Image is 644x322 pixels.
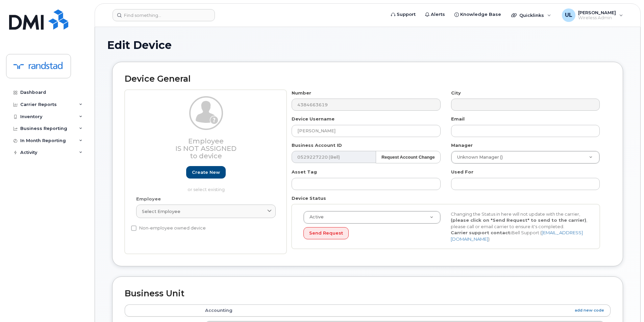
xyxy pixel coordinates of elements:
[292,116,335,122] label: Device Username
[451,142,473,149] label: Manager
[131,224,206,232] label: Non-employee owned device
[136,205,276,218] a: Select employee
[376,151,441,163] button: Request Account Change
[305,214,324,220] span: Active
[446,211,593,242] div: Changing the Status in here will not update with the carrier, , please call or email carrier to e...
[451,217,586,223] strong: (please click on "Send Request" to send to the carrier)
[292,90,311,96] label: Number
[451,90,461,96] label: City
[292,195,326,202] label: Device Status
[131,225,137,231] input: Non-employee owned device
[453,154,503,160] span: Unknown Manager ()
[199,304,611,317] th: Accounting
[575,307,604,313] a: add new code
[107,39,628,51] h1: Edit Device
[175,144,237,153] span: Is not assigned
[125,289,611,298] h2: Business Unit
[303,227,349,240] button: Send Request
[381,155,435,160] strong: Request Account Change
[125,74,611,84] h2: Device General
[451,230,583,242] a: [EMAIL_ADDRESS][DOMAIN_NAME]
[136,137,276,160] h3: Employee
[451,116,465,122] label: Email
[451,169,473,175] label: Used For
[292,142,342,149] label: Business Account ID
[304,211,440,223] a: Active
[451,230,512,235] strong: Carrier support contact:
[190,152,222,160] span: to device
[136,196,161,202] label: Employee
[142,208,180,215] span: Select employee
[136,186,276,193] p: or select existing
[292,169,317,175] label: Asset Tag
[186,166,226,179] a: Create new
[451,151,599,163] a: Unknown Manager ()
